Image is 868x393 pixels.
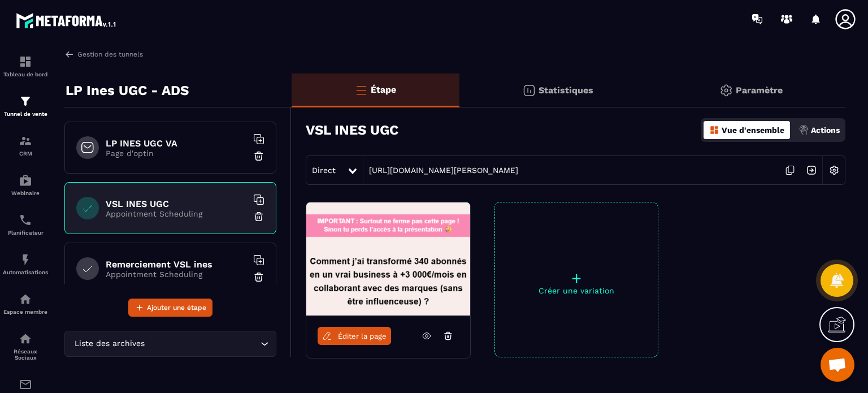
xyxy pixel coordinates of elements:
img: automations [19,292,32,306]
img: setting-w.858f3a88.svg [823,159,845,181]
p: LP Ines UGC - ADS [66,79,189,102]
a: formationformationTableau de bord [3,46,48,86]
a: Éditer la page [318,327,391,345]
img: actions.d6e523a2.png [798,125,809,135]
img: automations [19,174,32,187]
img: email [19,378,32,391]
img: bars-o.4a397970.svg [354,83,368,97]
img: arrow-next.bcc2205e.svg [801,159,822,181]
a: Ouvrir le chat [821,348,854,382]
p: Étape [371,84,396,95]
span: Direct [312,166,336,175]
img: formation [19,134,32,148]
a: automationsautomationsEspace membre [3,284,48,323]
img: dashboard-orange.40269519.svg [709,125,719,135]
img: setting-gr.5f69749f.svg [719,84,733,97]
a: Gestion des tunnels [64,49,143,59]
p: Créer une variation [495,286,658,295]
p: Réseaux Sociaux [3,348,48,361]
p: Appointment Scheduling [106,209,247,218]
p: Planificateur [3,230,48,236]
p: Paramètre [736,85,783,96]
img: trash [253,271,264,283]
p: Vue d'ensemble [722,126,784,135]
img: automations [19,253,32,266]
img: arrow [64,49,75,59]
p: Tableau de bord [3,71,48,77]
img: scheduler [19,213,32,227]
img: logo [16,10,118,31]
a: [URL][DOMAIN_NAME][PERSON_NAME] [363,166,518,175]
p: Espace membre [3,309,48,315]
img: social-network [19,332,32,346]
p: Statistiques [539,85,593,96]
button: Ajouter une étape [128,299,212,317]
img: formation [19,55,32,68]
img: stats.20deebd0.svg [522,84,536,97]
p: Tunnel de vente [3,111,48,117]
h6: VSL INES UGC [106,198,247,209]
span: Liste des archives [72,338,147,350]
a: social-networksocial-networkRéseaux Sociaux [3,323,48,369]
a: formationformationTunnel de vente [3,86,48,126]
p: Actions [811,126,840,135]
h3: VSL INES UGC [306,122,398,138]
img: image [306,202,470,316]
a: formationformationCRM [3,126,48,165]
img: trash [253,150,264,162]
p: Page d'optin [106,149,247,158]
span: Éditer la page [338,332,387,340]
span: Ajouter une étape [147,302,206,313]
img: formation [19,94,32,108]
a: schedulerschedulerPlanificateur [3,205,48,244]
p: CRM [3,150,48,157]
p: Appointment Scheduling [106,270,247,279]
input: Search for option [147,338,258,350]
a: automationsautomationsAutomatisations [3,244,48,284]
div: Search for option [64,331,276,357]
p: + [495,270,658,286]
h6: LP INES UGC VA [106,138,247,149]
p: Automatisations [3,269,48,275]
h6: Remerciement VSL ines [106,259,247,270]
p: Webinaire [3,190,48,196]
img: trash [253,211,264,222]
a: automationsautomationsWebinaire [3,165,48,205]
